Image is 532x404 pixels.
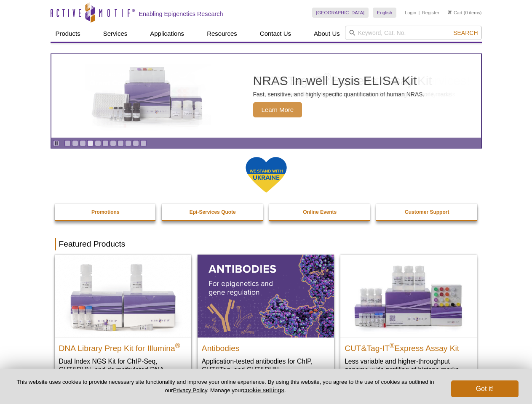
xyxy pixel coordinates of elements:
a: Privacy Policy [173,387,207,393]
a: Contact Us [255,26,296,42]
a: About Us [309,26,345,42]
a: Go to slide 9 [125,140,131,146]
p: This website uses cookies to provide necessary site functionality and improve your online experie... [13,378,437,394]
li: | [419,8,420,18]
a: Cart [448,10,462,16]
a: Applications [145,26,189,42]
a: Go to slide 10 [133,140,139,146]
strong: Epi-Services Quote [190,209,236,215]
li: (0 items) [448,8,482,18]
a: Products [51,26,86,42]
h2: CUT&Tag-IT Express Assay Kit [345,340,473,353]
button: Search [451,29,480,37]
a: Register [422,10,439,16]
p: Dual Index NGS Kit for ChIP-Seq, CUT&RUN, and ds methylated DNA assays. [59,357,187,383]
a: Go to slide 11 [140,140,147,146]
a: Online Events [269,204,371,220]
a: Services [98,26,133,42]
a: Login [405,10,416,16]
img: Your Cart [448,10,452,14]
a: Epi-Services Quote [162,204,264,220]
a: Customer Support [376,204,478,220]
a: Go to slide 3 [80,140,86,146]
h2: Enabling Epigenetics Research [139,10,223,18]
a: English [373,8,396,18]
img: All Antibodies [198,255,334,337]
a: All Antibodies Antibodies Application-tested antibodies for ChIP, CUT&Tag, and CUT&RUN. [198,255,334,382]
button: cookie settings [243,386,284,393]
strong: Customer Support [405,209,449,215]
strong: Online Events [303,209,337,215]
a: [GEOGRAPHIC_DATA] [312,8,369,18]
h2: DNA Library Prep Kit for Illumina [59,340,187,353]
img: CUT&Tag-IT® Express Assay Kit [340,255,477,337]
sup: ® [390,342,395,349]
a: Go to slide 7 [110,140,116,146]
input: Keyword, Cat. No. [345,26,482,40]
a: Resources [202,26,242,42]
strong: Promotions [91,209,120,215]
a: DNA Library Prep Kit for Illumina DNA Library Prep Kit for Illumina® Dual Index NGS Kit for ChIP-... [55,255,191,391]
a: Go to slide 6 [102,140,109,146]
h2: Featured Products [55,238,478,250]
a: CUT&Tag-IT® Express Assay Kit CUT&Tag-IT®Express Assay Kit Less variable and higher-throughput ge... [340,255,477,382]
img: We Stand With Ukraine [245,156,287,194]
a: Go to slide 1 [64,140,71,146]
span: Learn More [253,102,302,117]
a: Go to slide 8 [118,140,124,146]
p: Less variable and higher-throughput genome-wide profiling of histone marks​. [345,357,473,374]
button: Got it! [451,380,519,397]
img: DNA Library Prep Kit for Illumina [55,255,191,337]
article: NRAS In-well Lysis ELISA Kit [51,54,481,138]
h2: Antibodies [202,340,330,353]
a: Go to slide 4 [87,140,94,146]
a: Promotions [55,204,157,220]
p: Application-tested antibodies for ChIP, CUT&Tag, and CUT&RUN. [202,357,330,374]
p: Fast, sensitive, and highly specific quantification of human NRAS. [253,90,425,98]
span: Search [453,29,478,36]
img: NRAS In-well Lysis ELISA Kit [85,67,211,125]
a: Go to slide 5 [95,140,101,146]
h2: NRAS In-well Lysis ELISA Kit [253,74,425,87]
a: NRAS In-well Lysis ELISA Kit NRAS In-well Lysis ELISA Kit Fast, sensitive, and highly specific qu... [51,54,481,138]
a: Go to slide 2 [72,140,78,146]
sup: ® [175,342,180,349]
a: Toggle autoplay [53,140,59,146]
